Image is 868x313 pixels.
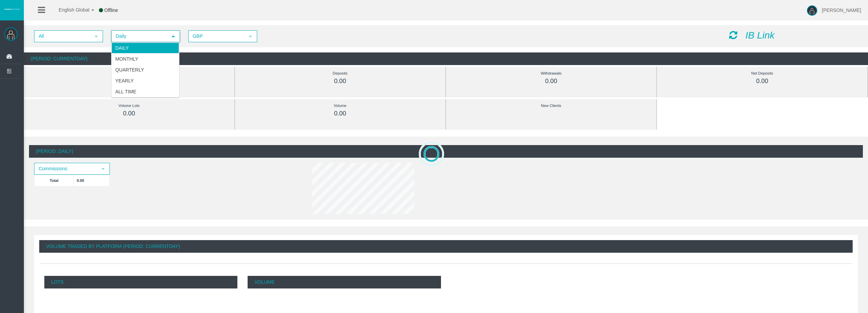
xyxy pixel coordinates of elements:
[35,31,90,42] span: All
[112,53,179,64] li: Monthly
[112,64,179,75] li: Quarterly
[112,43,179,53] li: Daily
[29,145,863,158] div: (Period: Daily)
[39,77,219,85] div: 0.00
[3,8,20,11] img: logo.svg
[50,7,89,13] span: English Global
[39,69,219,77] div: Commissions
[35,163,97,174] span: Commissions
[822,7,861,13] span: [PERSON_NAME]
[672,69,852,77] div: Net Deposits
[39,102,219,110] div: Volume Lots
[112,86,179,97] li: All Time
[248,276,441,288] p: Volume
[112,75,179,86] li: Yearly
[250,69,430,77] div: Deposits
[729,30,737,40] i: Reload Dashboard
[171,34,176,39] span: select
[248,34,253,39] span: select
[39,110,219,118] div: 0.00
[34,175,74,186] td: Total
[39,240,853,253] div: Volume Traded By Platform (Period: CurrentDay)
[745,30,775,41] i: IB Link
[461,102,641,110] div: New Clients
[189,31,244,42] span: GBP
[100,166,106,172] span: select
[250,102,430,110] div: Volume
[461,77,641,85] div: 0.00
[672,77,852,85] div: 0.00
[461,69,641,77] div: Withdrawals
[807,5,817,16] img: user-image
[112,31,167,42] span: Daily
[250,77,430,85] div: 0.00
[24,52,868,65] div: (Period: CurrentDay)
[250,110,430,118] div: 0.00
[104,7,118,13] span: Offline
[93,34,99,39] span: select
[44,276,237,288] p: Lots
[74,175,109,186] td: 0.00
